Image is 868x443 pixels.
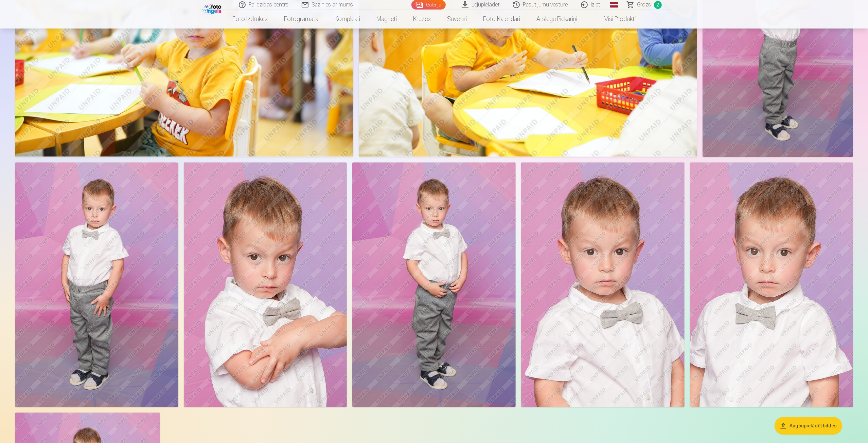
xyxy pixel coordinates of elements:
[439,10,475,29] a: Suvenīri
[528,10,585,29] a: Atslēgu piekariņi
[637,1,651,9] span: Grozs
[276,10,326,29] a: Fotogrāmata
[326,10,368,29] a: Komplekti
[202,3,223,14] img: /fa1
[224,10,276,29] a: Foto izdrukas
[654,1,662,9] span: 2
[368,10,405,29] a: Magnēti
[775,417,842,435] button: Augšupielādēt bildes
[585,10,644,29] a: Visi produkti
[475,10,528,29] a: Foto kalendāri
[405,10,439,29] a: Krūzes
